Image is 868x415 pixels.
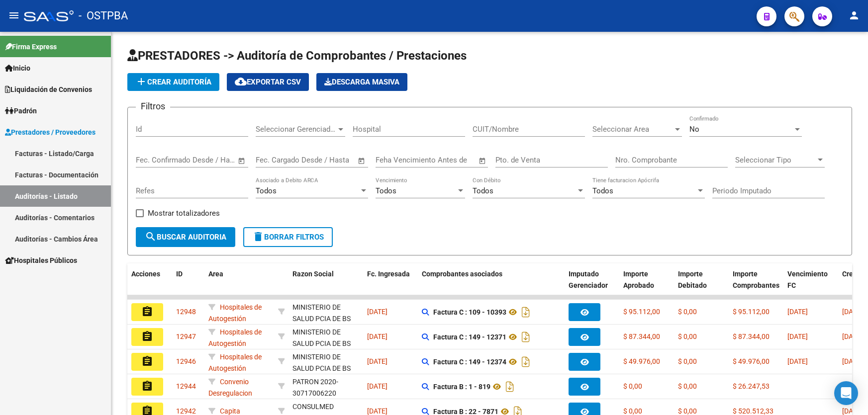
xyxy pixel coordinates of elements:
[141,331,153,342] mat-icon: assignment
[127,49,467,63] span: PRESTADORES -> Auditoría de Comprobantes / Prestaciones
[367,308,387,316] span: [DATE]
[592,186,613,195] span: Todos
[733,270,779,289] span: Importe Comprobantes
[256,156,296,165] input: Fecha inicio
[842,308,863,316] span: [DATE]
[292,302,359,323] div: - 30626983398
[503,379,516,395] i: Descargar documento
[783,263,838,307] datatable-header-cell: Vencimiento FC
[787,308,808,316] span: [DATE]
[376,186,396,195] span: Todos
[136,227,235,247] button: Buscar Auditoria
[689,125,699,134] span: No
[623,382,642,390] span: $ 0,00
[623,308,660,316] span: $ 95.112,00
[305,156,353,165] input: Fecha fin
[236,155,248,166] button: Open calendar
[356,155,368,166] button: Open calendar
[227,73,309,91] button: Exportar CSV
[127,73,219,91] button: Crear Auditoría
[623,357,660,365] span: $ 49.976,00
[141,306,153,318] mat-icon: assignment
[733,332,770,340] span: $ 87.344,00
[623,332,660,340] span: $ 87.344,00
[136,156,176,165] input: Fecha inicio
[292,327,359,347] div: - 30626983398
[204,263,274,307] datatable-header-cell: Area
[141,355,153,367] mat-icon: assignment
[8,9,20,21] mat-icon: menu
[367,382,387,390] span: [DATE]
[787,270,828,289] span: Vencimiento FC
[623,407,642,415] span: $ 0,00
[243,227,333,247] button: Borrar Filtros
[79,5,128,27] span: - OSTPBA
[292,351,359,372] div: - 30626983398
[842,407,863,415] span: [DATE]
[678,308,697,316] span: $ 0,00
[433,333,506,341] strong: Factura C : 149 - 12371
[367,357,387,365] span: [DATE]
[5,41,57,52] span: Firma Express
[176,332,196,340] span: 12947
[433,358,506,366] strong: Factura C : 149 - 12374
[235,76,247,87] mat-icon: cloud_download
[145,231,157,243] mat-icon: search
[176,308,196,316] span: 12948
[678,382,697,390] span: $ 0,00
[729,263,783,307] datatable-header-cell: Importe Comprobantes
[842,270,865,278] span: Creado
[176,407,196,415] span: 12942
[363,263,418,307] datatable-header-cell: Fc. Ingresada
[519,304,532,320] i: Descargar documento
[292,302,359,335] div: MINISTERIO DE SALUD PCIA DE BS AS
[678,332,697,340] span: $ 0,00
[433,383,490,391] strong: Factura B : 1 - 819
[292,270,334,278] span: Razon Social
[185,156,233,165] input: Fecha fin
[252,233,324,242] span: Borrar Filtros
[136,99,170,113] h3: Filtros
[292,376,336,388] div: PATRON 2020
[619,263,674,307] datatable-header-cell: Importe Aprobado
[256,186,277,195] span: Todos
[256,125,336,134] span: Seleccionar Gerenciador
[842,332,863,340] span: [DATE]
[678,357,697,365] span: $ 0,00
[176,382,196,390] span: 12944
[678,407,697,415] span: $ 0,00
[5,127,96,138] span: Prestadores / Proveedores
[208,328,262,347] span: Hospitales de Autogestión
[473,186,493,195] span: Todos
[220,407,240,415] span: Capita
[433,308,506,316] strong: Factura C : 109 - 10393
[5,255,77,266] span: Hospitales Públicos
[367,332,387,340] span: [DATE]
[135,78,211,86] span: Crear Auditoría
[787,357,808,365] span: [DATE]
[289,263,363,307] datatable-header-cell: Razon Social
[678,270,707,289] span: Importe Debitado
[733,382,770,390] span: $ 26.247,53
[208,270,223,278] span: Area
[733,308,770,316] span: $ 95.112,00
[5,84,92,95] span: Liquidación de Convenios
[422,270,502,278] span: Comprobantes asociados
[674,263,729,307] datatable-header-cell: Importe Debitado
[235,78,301,86] span: Exportar CSV
[324,78,399,86] span: Descarga Masiva
[5,105,37,116] span: Padrón
[5,63,30,74] span: Inicio
[519,354,532,370] i: Descargar documento
[367,270,410,278] span: Fc. Ingresada
[848,9,860,21] mat-icon: person
[208,303,262,323] span: Hospitales de Autogestión
[176,357,196,365] span: 12946
[145,233,226,242] span: Buscar Auditoria
[519,329,532,345] i: Descargar documento
[292,351,359,385] div: MINISTERIO DE SALUD PCIA DE BS AS
[623,270,654,289] span: Importe Aprobado
[292,376,359,397] div: - 30717006220
[418,263,565,307] datatable-header-cell: Comprobantes asociados
[148,207,220,219] span: Mostrar totalizadores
